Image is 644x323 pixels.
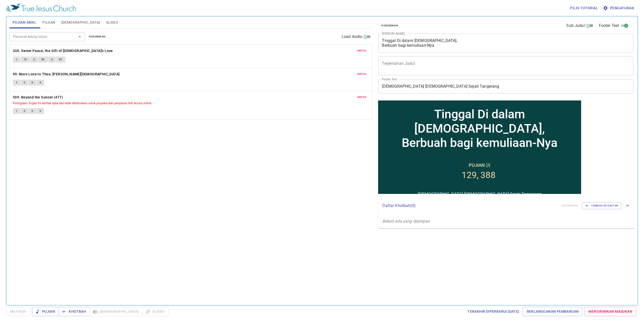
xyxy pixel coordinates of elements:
div: [DEMOGRAPHIC_DATA] [DEMOGRAPHIC_DATA] Sejati Tangerang [42,93,165,98]
img: True Jesus Church [6,4,76,13]
span: Footer Text [599,23,619,29]
span: [DEMOGRAPHIC_DATA] [61,19,100,26]
p: Pujian 詩 [92,63,114,70]
button: 2 [21,80,28,86]
button: 1 [13,108,20,114]
button: Hapus [354,94,369,100]
span: Hapus [357,95,366,99]
button: 2 [30,57,38,63]
li: 388 [104,71,119,81]
button: 1 [13,80,20,86]
span: Pilih tutorial [570,5,598,11]
span: 1c [24,57,27,62]
span: Khotbah [63,308,86,315]
span: Terakhir Diperbarui [DATE] [467,308,519,315]
span: 2c [41,57,45,62]
button: Pengaturan [602,4,636,13]
span: Pujian [36,308,55,315]
a: Terakhir Diperbarui [DATE] [465,307,521,316]
b: 509. Beyond the Sunset (477) [13,94,63,100]
i: Belum ada yang disimpan [382,219,430,224]
span: 1 [16,80,17,85]
button: Khotbah [59,307,90,316]
button: 2 [21,108,28,114]
button: 3 [48,57,56,63]
button: Kosongkan [86,34,108,40]
b: 99. More Love to Thee, [PERSON_NAME][DEMOGRAPHIC_DATA] [13,71,120,77]
button: 509. Beyond the Sunset (477) [13,94,64,100]
span: Pujian [42,19,55,26]
button: 3c [56,57,65,63]
span: Slides [106,19,118,26]
button: Hapus [354,71,369,77]
span: Hapus [357,72,366,76]
button: 4 [36,80,44,86]
span: Berlangganan Pembaruan [527,308,579,315]
span: 3 [51,57,53,62]
span: 4 [39,80,41,85]
span: Pujian Awal [13,19,36,26]
span: Hapus [357,48,366,53]
button: 330. Sweet Peace, the Gift of [DEMOGRAPHIC_DATA]'s Love [13,48,114,54]
span: 2 [24,80,25,85]
li: 129 [85,71,102,81]
button: Kosongkan [378,23,401,29]
span: 3 [31,109,33,113]
b: 330. Sweet Peace, the Gift of [DEMOGRAPHIC_DATA]'s Love [13,48,113,54]
button: 3 [28,80,36,86]
button: 99. More Love to Thee, [PERSON_NAME][DEMOGRAPHIC_DATA] [13,71,120,77]
a: Berlangganan Pembaruan [523,307,583,316]
span: 1 [16,109,17,113]
span: Mengirimkan Masukan [588,308,632,315]
span: 1 [16,57,17,62]
span: Pengaturan [604,5,634,11]
span: 3c [59,57,62,62]
span: 2 [33,57,35,62]
button: 2c [38,57,48,63]
span: Tambah ke Daftar [585,203,618,208]
button: 1 [13,57,20,63]
button: 1c [21,57,30,63]
div: Daftar Khotbah(0)KosongkanTambah ke Daftar [378,197,634,214]
button: Pilih tutorial [568,4,600,13]
span: 2 [24,109,25,113]
button: Open [76,33,83,40]
button: Hapus [354,48,369,54]
iframe: from-child [376,99,583,196]
span: Load Audio [342,34,363,40]
button: Tambah ke Daftar [582,202,621,209]
small: Peringatan: Pujian ini berhak cipta dan tidak dilisensikan untuk proyeksi dan penyiaran lirik sec... [13,101,152,105]
a: Mengirimkan Masukan [584,307,636,316]
button: Pujian [32,307,59,316]
textarea: Tinggal Di dalam [DEMOGRAPHIC_DATA], Berbuah bagi kemuliaan-Nya [382,38,630,48]
button: 3 [28,108,36,114]
span: 3 [31,80,33,85]
p: Daftar Khotbah ( 0 ) [382,203,557,209]
span: 4 [39,109,41,113]
span: Kosongkan [381,23,398,28]
span: Sub Judul [566,23,585,29]
button: 4 [36,108,44,114]
span: Kosongkan [89,34,105,39]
